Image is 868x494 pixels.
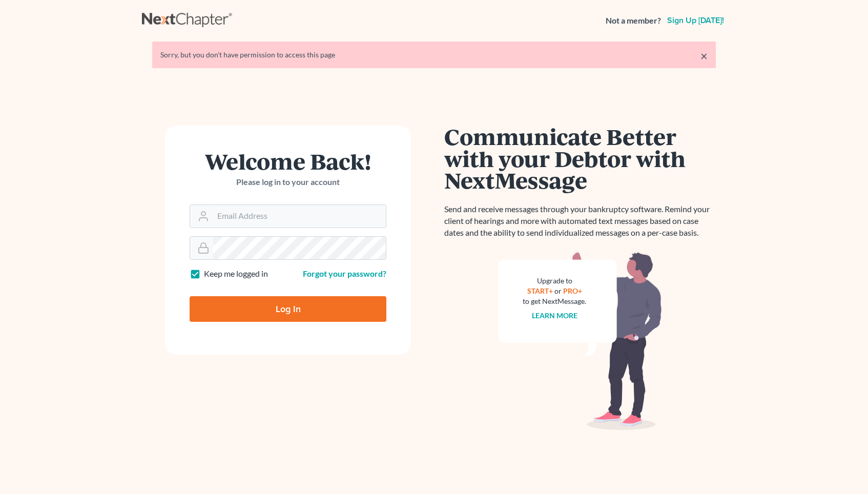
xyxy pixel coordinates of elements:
a: × [700,50,708,62]
a: Forgot your password? [303,269,386,278]
h1: Communicate Better with your Debtor with NextMessage [444,126,716,191]
span: or [554,286,562,295]
a: Learn more [532,311,577,320]
p: Please log in to your account [190,176,386,188]
a: PRO+ [563,286,582,295]
div: Upgrade to [523,276,586,286]
input: Log In [190,296,386,322]
img: nextmessage_bg-59042aed3d76b12b5cd301f8e5b87938c9018125f34e5fa2b7a6b67550977c72.svg [498,251,662,430]
div: to get NextMessage. [523,296,586,306]
a: START+ [527,286,553,295]
a: Sign up [DATE]! [665,16,726,25]
strong: Not a member? [606,15,661,27]
p: Send and receive messages through your bankruptcy software. Remind your client of hearings and mo... [444,203,716,239]
input: Email Address [213,205,386,228]
label: Keep me logged in [204,268,268,280]
h1: Welcome Back! [190,150,386,172]
div: Sorry, but you don't have permission to access this page [160,50,708,60]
